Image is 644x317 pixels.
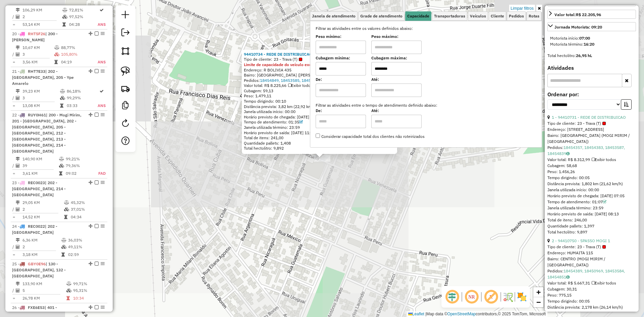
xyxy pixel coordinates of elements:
[316,34,366,40] label: Peso mínimo:
[554,24,602,30] div: Jornada Motorista: 09:20
[552,115,626,120] a: 1 - 94410731 - REDE DE DISTRIBUICAO
[73,287,105,294] td: 95,31%
[70,206,104,213] td: 37,01%
[66,288,71,293] i: % de utilização da cubagem
[101,180,105,184] em: Opções
[244,52,312,57] a: 94410734 - REDE DE DISTRIBUICAO
[547,205,636,211] div: Janela utilizada término: 23:59
[547,126,636,133] div: Endereço: [STREET_ADDRESS]
[68,237,104,244] td: 36,03%
[16,238,20,242] i: Distância Total
[12,21,15,28] td: =
[12,112,82,154] span: | 200 - Mogi Mirim, 201 - [GEOGRAPHIC_DATA], 202 - [GEOGRAPHIC_DATA], 205 - [GEOGRAPHIC_DATA], 21...
[16,46,20,50] i: Distância Total
[316,55,366,61] label: Cubagem mínima:
[12,224,57,235] span: | 202 - [GEOGRAPHIC_DATA]
[66,102,97,109] td: 03:33
[434,14,465,18] span: Transportadoras
[547,65,636,71] h4: Atividades
[547,90,636,98] label: Ordenar por:
[16,157,20,161] i: Distância Total
[16,288,20,293] i: Total de Atividades
[577,120,606,126] span: 23 - Trava (T)
[371,34,422,40] label: Peso máximo:
[547,145,625,156] a: 18454357, 18454383, 18453587, 18454839
[28,112,46,117] span: RUY0H61
[371,108,422,114] label: Até:
[554,12,601,18] div: Valor total:
[12,51,15,58] td: /
[316,108,366,114] label: De:
[12,295,15,302] td: =
[547,33,636,50] div: Jornada Motorista: 09:20
[118,81,133,96] a: Criar rota
[22,156,59,162] td: 140,90 KM
[244,119,395,125] div: Tempo de atendimento: 01:35
[65,162,92,169] td: 79,36%
[547,268,636,280] div: Pedidos:
[97,102,106,109] td: ANS
[483,289,499,305] span: Exibir rótulo
[547,286,577,292] span: Cubagem: 30,31
[408,312,424,316] a: Leaflet
[16,164,20,168] i: Total de Atividades
[12,206,15,213] td: /
[244,135,395,141] div: Total de itens: 241,00
[12,244,15,250] td: /
[89,224,93,228] em: Alterar sequência das rotas
[62,8,67,12] i: % de utilização do peso
[244,125,395,130] div: Janela utilizada término: 23:59
[22,287,66,294] td: 5
[68,244,104,250] td: 49,11%
[547,223,636,229] div: Quantidade pallets: 1,397
[621,99,632,110] button: Ordem crescente
[509,5,535,12] a: Limpar filtros
[577,244,606,250] span: 23 - Trava (T)
[12,102,15,109] td: =
[22,51,54,58] td: 3
[244,99,395,104] div: Tempo dirigindo: 00:10
[592,157,616,162] span: Exibir todos
[536,298,541,306] span: −
[533,297,543,307] a: Zoom out
[28,180,45,185] span: REC0023
[22,251,61,258] td: 3,18 KM
[244,72,395,78] div: Bairro: [GEOGRAPHIC_DATA] ([PERSON_NAME] / [GEOGRAPHIC_DATA])
[316,134,425,140] label: Considerar capacidade total dos clientes não roteirizados
[121,46,130,56] img: Selecionar atividades - polígono
[28,31,45,36] span: RHT5F26
[119,116,132,131] a: Reroteirizar Sessão
[244,141,395,146] div: Quantidade pallets: 1,408
[547,304,636,310] div: Distância prevista: 2,178 km (26,14 km/h)
[101,305,105,309] em: Opções
[312,14,356,18] span: Janela de atendimento
[312,102,540,108] label: Filtrar as atividades entre o tempo de atendimento definido abaixo:
[61,51,91,58] td: 105,80%
[22,170,59,177] td: 3,61 KM
[260,78,344,83] a: 18454849, 18453585, 18454366, 18454380
[547,163,577,168] span: Cubagem: 58,68
[89,180,93,184] em: Alterar sequência das rotas
[547,175,636,181] div: Tempo dirigindo: 00:05
[22,13,62,20] td: 2
[447,312,476,316] a: OpenStreetMap
[547,244,636,250] div: Tipo de cliente:
[59,157,64,161] i: % de utilização do peso
[62,15,67,19] i: % de utilização da cubagem
[22,244,61,250] td: 2
[54,52,59,56] i: % de utilização da cubagem
[407,311,547,317] div: Map data © contributors,© 2025 TomTom, Microsoft
[69,21,98,28] td: 04:28
[244,57,395,62] div: Tipo de cliente:
[28,224,45,229] span: REC0022
[69,7,98,13] td: 72,81%
[16,52,20,56] i: Total de Atividades
[547,217,636,223] div: Total de itens: 246,00
[12,170,15,177] td: =
[22,237,61,244] td: 6,36 KM
[22,7,62,13] td: 106,29 KM
[119,8,132,23] a: Nova sessão e pesquisa
[12,180,66,197] span: | 202 - [GEOGRAPHIC_DATA], 214 - [GEOGRAPHIC_DATA]
[12,162,15,169] td: /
